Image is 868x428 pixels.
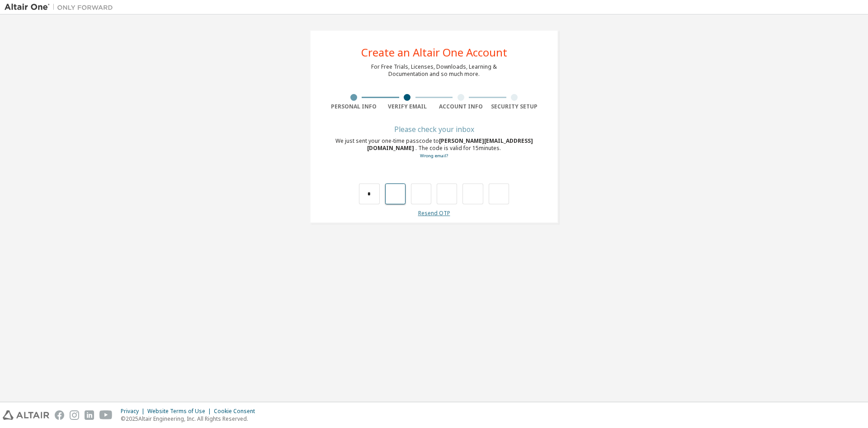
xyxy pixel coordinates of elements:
div: Website Terms of Use [147,408,214,415]
img: linkedin.svg [85,410,94,420]
img: instagram.svg [70,410,79,420]
a: Go back to the registration form [420,153,448,159]
div: Create an Altair One Account [361,47,507,58]
img: altair_logo.svg [3,410,49,420]
div: Privacy [121,408,147,415]
div: Security Setup [488,103,542,110]
div: Account Info [434,103,488,110]
img: youtube.svg [99,410,113,420]
span: [PERSON_NAME][EMAIL_ADDRESS][DOMAIN_NAME] [367,137,533,152]
div: Cookie Consent [214,408,260,415]
div: For Free Trials, Licenses, Downloads, Learning & Documentation and so much more. [371,63,497,78]
p: © 2025 Altair Engineering, Inc. All Rights Reserved. [121,415,260,423]
img: Altair One [5,3,118,12]
div: Verify Email [381,103,434,110]
img: facebook.svg [55,410,64,420]
div: We just sent your one-time passcode to . The code is valid for 15 minutes. [327,137,541,160]
div: Personal Info [327,103,381,110]
a: Resend OTP [418,209,450,217]
div: Please check your inbox [327,127,541,132]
